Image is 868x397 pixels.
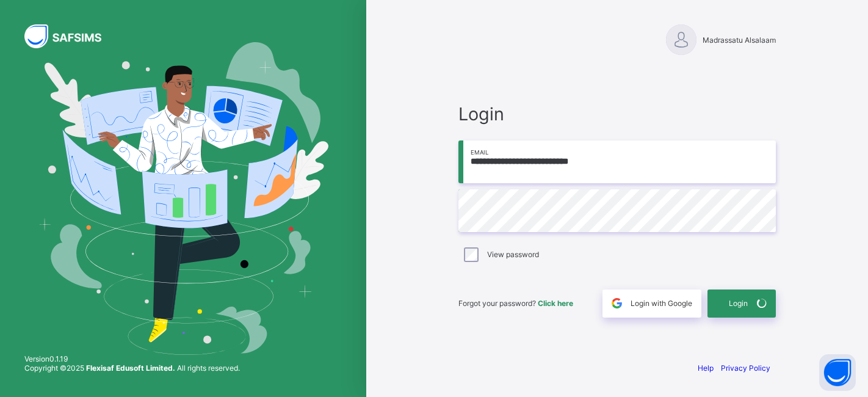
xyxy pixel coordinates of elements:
span: Version 0.1.19 [24,354,240,363]
label: View password [487,250,539,259]
span: Copyright © 2025 All rights reserved. [24,363,240,373]
span: Madrassatu Alsalaam [703,35,776,45]
span: Forgot your password? [458,299,573,308]
span: Login [458,103,776,125]
img: SAFSIMS Logo [24,24,116,48]
strong: Flexisaf Edusoft Limited. [86,363,175,373]
span: Login with Google [631,299,692,308]
a: Privacy Policy [721,363,770,373]
span: Login [729,299,748,308]
img: Hero Image [38,42,328,355]
img: google.396cfc9801f0270233282035f929180a.svg [610,296,624,310]
a: Help [698,363,714,373]
a: Click here [538,299,573,308]
button: Open asap [819,354,856,391]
